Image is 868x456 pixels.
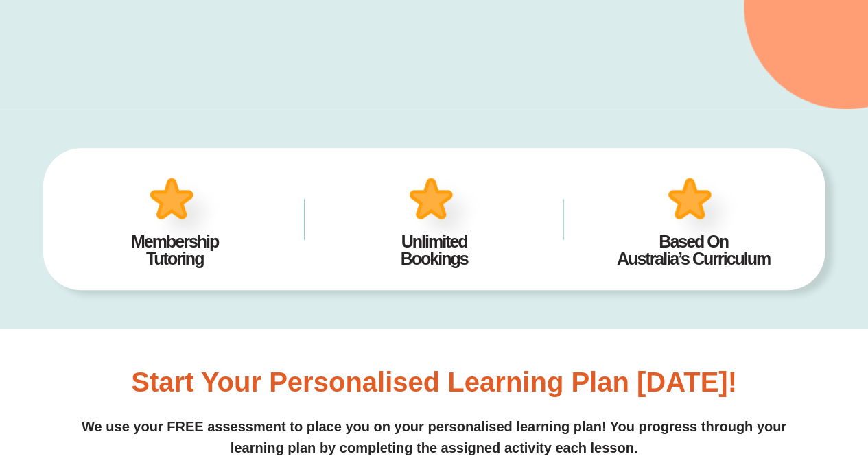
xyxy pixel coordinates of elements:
iframe: Chat Widget [799,390,868,456]
h4: Based On Australia’s Curriculum [585,233,802,267]
h3: Start your personalised learning plan [DATE]! [131,368,736,396]
h4: Membership Tutoring [66,233,283,267]
h4: Unlimited Bookings [325,233,543,267]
